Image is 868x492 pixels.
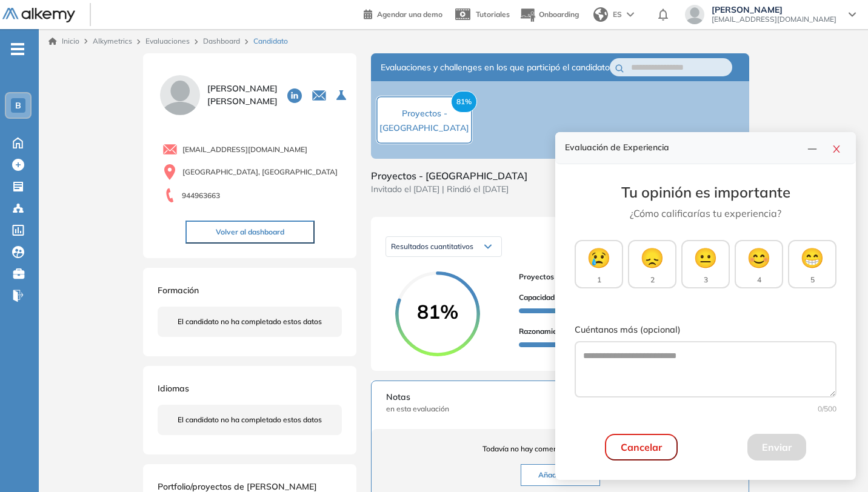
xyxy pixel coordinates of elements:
[182,144,307,155] span: [EMAIL_ADDRESS][DOMAIN_NAME]
[519,271,725,282] span: Proyectos - [GEOGRAPHIC_DATA]
[386,444,734,454] span: Todavía no hay comentarios de este candidato
[158,285,199,296] span: Formación
[539,10,579,19] span: Onboarding
[757,274,761,285] span: 4
[712,5,836,15] span: [PERSON_NAME]
[640,243,664,272] span: 😞
[521,464,600,486] button: Añadir notas
[519,292,648,303] span: Capacidad de Aprendizaje en Adultos
[519,2,579,28] button: Onboarding
[386,391,734,404] span: Notas
[11,48,24,50] i: -
[178,316,322,327] span: El candidato no ha completado estos datos
[371,183,527,196] span: Invitado el [DATE] | Rindió el [DATE]
[681,240,730,288] button: 😐3
[575,240,623,288] button: 😢1
[613,9,622,20] span: ES
[182,190,220,201] span: 944963663
[587,243,611,272] span: 😢
[391,242,473,251] span: Resultados cuantitativos
[807,144,817,154] span: line
[803,139,822,156] button: line
[2,8,75,23] img: Logo
[628,240,676,288] button: 😞2
[253,36,288,47] span: Candidato
[519,326,622,337] span: Razonamiento Lógico - Básico
[178,414,322,425] span: El candidato no ha completado estos datos
[48,36,79,47] a: Inicio
[593,7,608,22] img: world
[371,168,527,183] span: Proyectos - [GEOGRAPHIC_DATA]
[800,243,824,272] span: 😁
[207,82,278,108] span: [PERSON_NAME] [PERSON_NAME]
[575,184,836,201] h3: Tu opinión es importante
[650,274,655,285] span: 2
[827,139,846,156] button: close
[158,383,189,394] span: Idiomas
[377,10,442,19] span: Agendar una demo
[575,324,836,337] label: Cuéntanos más (opcional)
[575,206,836,221] p: ¿Cómo calificarías tu experiencia?
[735,240,783,288] button: 😊4
[565,142,803,153] h4: Evaluación de Experiencia
[158,481,317,492] span: Portfolio/proyectos de [PERSON_NAME]
[788,240,836,288] button: 😁5
[93,36,132,45] span: Alkymetrics
[575,404,836,414] div: 0 /500
[627,12,634,17] img: arrow
[693,243,718,272] span: 😐
[712,15,836,24] span: [EMAIL_ADDRESS][DOMAIN_NAME]
[476,10,510,19] span: Tutoriales
[379,108,469,133] span: Proyectos - [GEOGRAPHIC_DATA]
[364,6,442,21] a: Agendar una demo
[597,274,601,285] span: 1
[182,167,338,178] span: [GEOGRAPHIC_DATA], [GEOGRAPHIC_DATA]
[158,73,202,118] img: PROFILE_MENU_LOGO_USER
[381,61,610,74] span: Evaluaciones y challenges en los que participó el candidato
[747,243,771,272] span: 😊
[810,274,815,285] span: 5
[395,302,480,321] span: 81%
[451,91,477,113] span: 81%
[203,36,240,45] a: Dashboard
[145,36,190,45] a: Evaluaciones
[605,434,678,460] button: Cancelar
[704,274,708,285] span: 3
[15,101,21,110] span: B
[386,404,734,414] span: en esta evaluación
[747,434,806,460] button: Enviar
[832,144,841,154] span: close
[185,221,315,244] button: Volver al dashboard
